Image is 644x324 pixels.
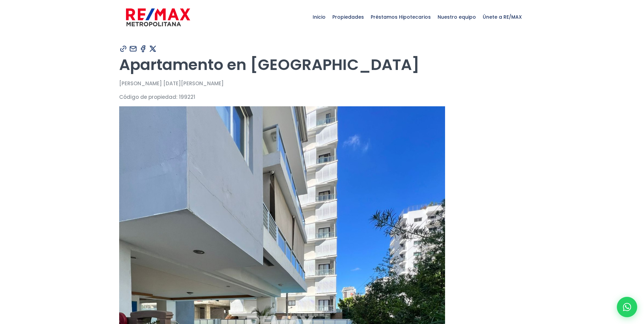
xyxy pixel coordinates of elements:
span: 199221 [179,93,195,101]
span: Propiedades [329,7,367,27]
span: Préstamos Hipotecarios [367,7,434,27]
h1: Apartamento en [GEOGRAPHIC_DATA] [119,55,525,74]
img: Compartir [129,44,137,53]
p: [PERSON_NAME] [DATE][PERSON_NAME] [119,79,525,88]
img: Compartir [139,44,147,53]
img: Compartir [119,44,128,53]
span: Nuestro equipo [434,7,479,27]
span: Código de propiedad: [119,93,178,101]
span: Únete a RE/MAX [479,7,525,27]
img: remax-metropolitana-logo [126,7,190,28]
span: Inicio [309,7,329,27]
img: Compartir [149,44,157,53]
